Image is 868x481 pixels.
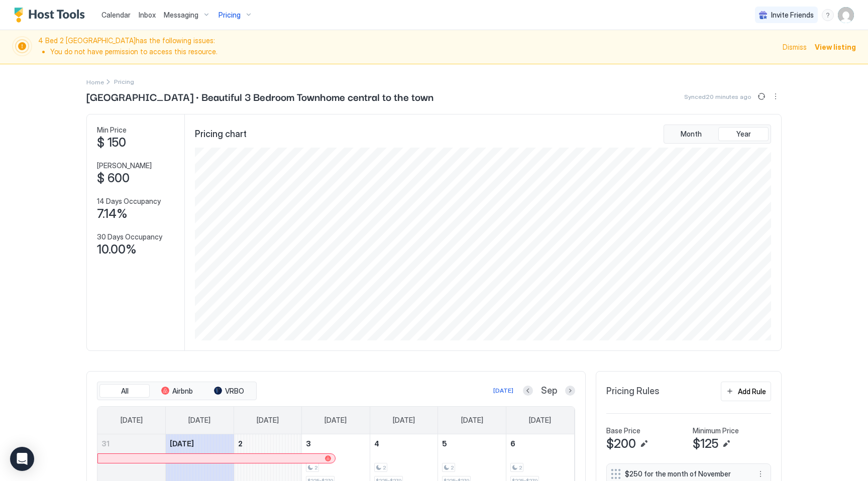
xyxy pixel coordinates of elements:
[257,416,279,425] span: [DATE]
[97,197,161,206] span: 14 Days Occupancy
[225,387,244,396] span: VRBO
[219,11,241,20] span: Pricing
[493,386,513,395] div: [DATE]
[442,439,447,448] span: 5
[438,434,506,453] a: September 5, 2025
[172,387,193,396] span: Airbnb
[99,384,150,398] button: All
[720,438,732,450] button: Edit
[754,468,767,480] button: More options
[101,11,131,19] span: Calendar
[97,126,127,135] span: Min Price
[451,407,493,434] a: Friday
[519,464,522,471] span: 2
[492,385,515,397] button: [DATE]
[461,416,483,425] span: [DATE]
[506,434,574,453] a: September 6, 2025
[606,436,636,451] span: $200
[10,447,34,471] div: Open Intercom Messenger
[324,416,347,425] span: [DATE]
[451,464,454,471] span: 2
[170,439,194,448] span: [DATE]
[681,130,702,139] span: Month
[523,386,533,396] button: Previous month
[684,93,751,100] span: Synced 20 minutes ago
[693,436,718,451] span: $125
[738,386,766,397] div: Add Rule
[97,434,165,453] a: August 31, 2025
[86,76,104,87] a: Home
[638,438,650,450] button: Edit
[139,10,156,20] a: Inbox
[97,242,137,257] span: 10.00%
[625,469,744,478] span: $250 for the month of November
[666,127,716,141] button: Month
[195,129,247,140] span: Pricing chart
[306,439,311,448] span: 3
[86,78,104,86] span: Home
[815,42,856,52] div: View listing
[754,468,767,480] div: menu
[529,416,551,425] span: [DATE]
[14,8,89,23] a: Host Tools Logo
[510,439,515,448] span: 6
[771,11,814,20] span: Invite Friends
[178,407,221,434] a: Monday
[370,434,438,453] a: September 4, 2025
[664,125,771,144] div: tab-group
[718,127,769,141] button: Year
[541,385,557,397] span: Sep
[755,90,768,102] button: Sync prices
[166,434,234,453] a: September 1, 2025
[770,90,782,102] button: More options
[314,464,317,471] span: 2
[822,9,834,21] div: menu
[234,434,302,453] a: September 2, 2025
[519,407,561,434] a: Saturday
[383,407,425,434] a: Thursday
[164,11,198,20] span: Messaging
[97,135,126,150] span: $ 150
[393,416,415,425] span: [DATE]
[374,439,379,448] span: 4
[101,439,110,448] span: 31
[383,464,386,471] span: 2
[247,407,289,434] a: Tuesday
[97,171,130,186] span: $ 600
[97,232,162,242] span: 30 Days Occupancy
[97,206,128,221] span: 7.14%
[204,384,254,398] button: VRBO
[152,384,202,398] button: Airbnb
[721,382,771,401] button: Add Rule
[86,89,433,104] span: [GEOGRAPHIC_DATA] · Beautiful 3 Bedroom Townhome central to the town
[97,382,257,401] div: tab-group
[693,426,739,435] span: Minimum Price
[101,10,131,20] a: Calendar
[38,36,777,58] span: 4 Bed 2 [GEOGRAPHIC_DATA] has the following issues:
[121,387,129,396] span: All
[736,130,751,139] span: Year
[302,434,370,453] a: September 3, 2025
[188,416,210,425] span: [DATE]
[565,386,575,396] button: Next month
[86,76,104,87] div: Breadcrumb
[770,90,782,102] div: menu
[238,439,243,448] span: 2
[121,416,143,425] span: [DATE]
[114,78,134,85] span: Breadcrumb
[50,47,777,56] li: You do not have permission to access this resource.
[111,407,153,434] a: Sunday
[606,386,660,397] span: Pricing Rules
[97,161,152,170] span: [PERSON_NAME]
[606,426,640,435] span: Base Price
[139,11,156,19] span: Inbox
[314,407,357,434] a: Wednesday
[783,42,807,52] div: Dismiss
[838,7,854,23] div: User profile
